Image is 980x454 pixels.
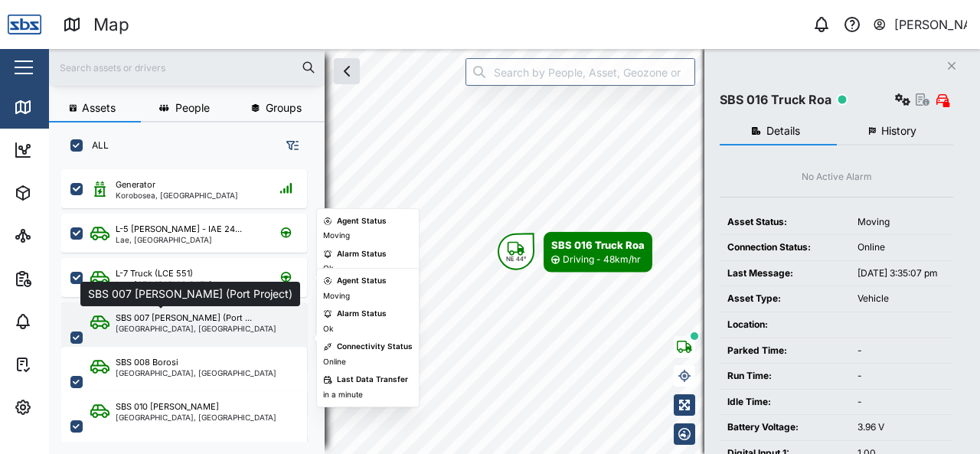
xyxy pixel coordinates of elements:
span: Assets [82,103,116,113]
div: Assets [40,185,87,201]
div: Dashboard [40,142,109,158]
div: Idle Time: [727,395,842,410]
div: Parked Time: [727,344,842,358]
div: SBS 008 Borosi [116,356,178,369]
div: - [857,395,946,410]
div: Lae, [GEOGRAPHIC_DATA] [116,236,242,243]
div: L-5 [PERSON_NAME] - IAE 24... [116,223,242,236]
div: NE 44° [506,256,527,262]
div: No Active Alarm [802,170,872,185]
div: SBS 007 [PERSON_NAME] (Port ... [116,312,252,325]
div: Lae, [GEOGRAPHIC_DATA] [116,280,212,288]
div: Alarm Status [337,308,387,320]
div: Run Time: [727,369,842,384]
span: Groups [266,103,302,113]
div: L-7 Truck (LCE 551) [116,267,193,280]
div: [PERSON_NAME] [894,15,968,34]
div: Alarms [40,313,87,330]
div: in a minute [323,389,363,401]
img: Main Logo [8,8,41,41]
div: Asset Type: [727,292,842,306]
div: SBS 016 Truck Roa [720,90,831,109]
div: Map [93,11,129,38]
div: SBS 016 Truck Roa [551,237,645,253]
div: Connectivity Status [337,341,413,353]
input: Search assets or drivers [58,56,315,79]
div: Agent Status [337,275,387,287]
div: Map [40,99,74,116]
span: People [175,103,210,113]
div: Driving - 48km/hr [563,253,641,267]
div: Online [857,240,946,255]
div: Alarm Status [337,248,387,260]
div: Location: [727,318,842,332]
span: History [881,126,916,136]
div: Last Data Transfer [337,374,408,386]
div: Settings [40,399,94,416]
div: Vehicle [857,292,946,306]
div: - [857,369,946,384]
div: Tasks [40,356,82,373]
div: Online [323,356,346,368]
div: Map marker [498,232,652,273]
div: [GEOGRAPHIC_DATA], [GEOGRAPHIC_DATA] [116,325,276,332]
div: - [857,344,946,358]
div: Ok [323,323,333,335]
div: Korobosea, [GEOGRAPHIC_DATA] [116,191,238,199]
input: Search by People, Asset, Geozone or Place [465,58,695,86]
div: Connection Status: [727,240,842,255]
div: SBS 010 [PERSON_NAME] [116,400,219,413]
div: Last Message: [727,266,842,281]
div: Battery Voltage: [727,420,842,435]
div: 3.96 V [857,420,946,435]
div: Moving [857,215,946,230]
div: [GEOGRAPHIC_DATA], [GEOGRAPHIC_DATA] [116,413,276,421]
div: [GEOGRAPHIC_DATA], [GEOGRAPHIC_DATA] [116,369,276,377]
div: grid [61,164,324,442]
div: Agent Status [337,215,387,227]
div: Ok [323,263,333,275]
div: Sites [40,227,77,244]
span: Details [766,126,800,136]
div: Reports [40,270,92,287]
label: ALL [83,139,109,152]
div: Generator [116,178,155,191]
div: Moving [323,290,350,302]
div: Asset Status: [727,215,842,230]
div: Moving [323,230,350,242]
button: [PERSON_NAME] [872,14,968,35]
canvas: Map [49,49,980,454]
div: [DATE] 3:35:07 pm [857,266,946,281]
